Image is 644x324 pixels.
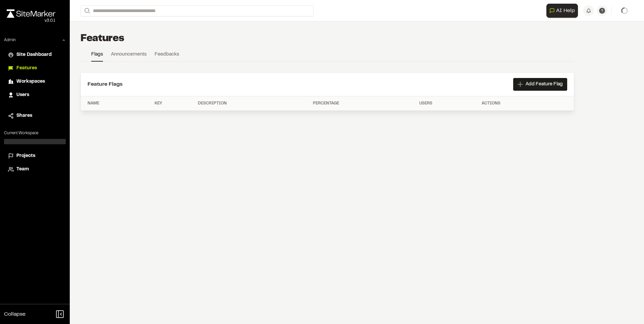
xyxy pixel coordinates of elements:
[4,310,25,318] span: Collapse
[88,100,149,106] div: Name
[546,4,581,18] div: Open AI Assistant
[4,37,16,43] p: Admin
[16,166,29,173] span: Team
[16,65,37,72] span: Features
[88,80,122,88] h2: Feature Flags
[16,51,52,59] span: Site Dashboard
[8,65,62,72] a: Features
[155,100,192,106] div: Key
[8,166,62,173] a: Team
[313,100,414,106] div: Percentage
[526,81,563,88] span: Add Feature Flag
[155,51,179,61] a: Feedbacks
[4,130,66,136] p: Current Workspace
[16,91,29,99] span: Users
[80,32,124,46] h1: Features
[8,51,62,59] a: Site Dashboard
[7,9,55,18] img: rebrand.png
[80,5,93,16] button: Search
[8,78,62,85] a: Workspaces
[7,18,55,24] div: Oh geez...please don't...
[111,51,147,61] a: Announcements
[482,100,567,106] div: Actions
[8,91,62,99] a: Users
[16,112,32,119] span: Shares
[8,152,62,160] a: Projects
[198,100,308,106] div: Description
[556,7,575,15] span: AI Help
[546,4,578,18] button: Open AI Assistant
[16,78,45,85] span: Workspaces
[419,100,476,106] div: Users
[8,112,62,119] a: Shares
[16,152,35,160] span: Projects
[91,51,103,62] a: Flags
